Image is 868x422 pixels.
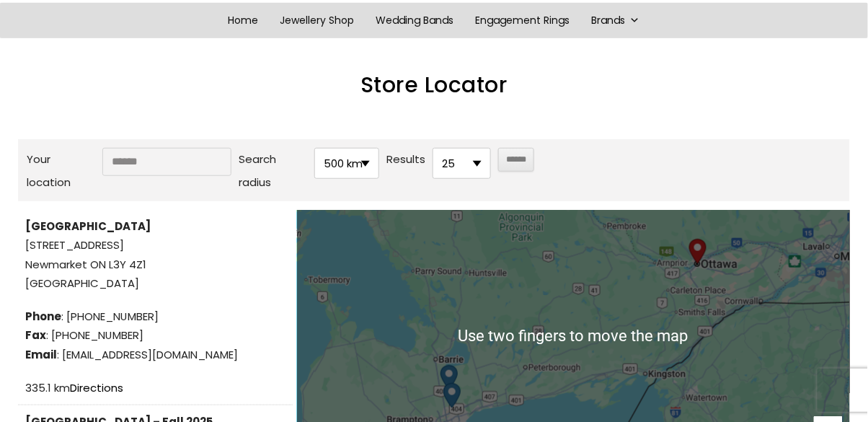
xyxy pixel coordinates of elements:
span: : [PHONE_NUMBER] [25,326,285,345]
strong: Email [25,347,57,362]
label: Search radius [239,148,307,194]
span: Newmarket ON L3Y 4Z1 [25,257,146,272]
strong: Phone [25,309,61,324]
span: 500 km [315,149,378,178]
span: : [EMAIL_ADDRESS][DOMAIN_NAME] [25,346,285,364]
strong: Fax [25,328,46,343]
label: Results [386,148,425,171]
span: : [PHONE_NUMBER] [25,307,285,326]
a: Wedding Bands [366,3,465,38]
a: Brands [581,3,651,38]
div: Hillcrest Mall – Fall 2025 [438,377,466,414]
a: Directions [70,380,123,395]
label: Your location [27,148,95,194]
div: Start location [683,233,712,270]
div: 335.1 km [25,379,285,397]
span: [STREET_ADDRESS] [25,236,285,255]
strong: [GEOGRAPHIC_DATA] [25,219,151,234]
h2: Store Locator [18,74,850,96]
span: 25 [433,149,490,178]
span: [GEOGRAPHIC_DATA] [25,274,285,293]
a: Home [218,3,270,38]
a: Jewellery Shop [270,3,366,38]
div: Upper Canada Mall [435,359,464,396]
a: Engagement Rings [465,3,581,38]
